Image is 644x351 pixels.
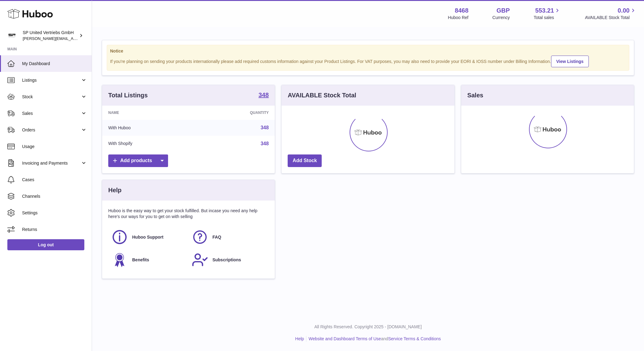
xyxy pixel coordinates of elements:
strong: Notice [110,48,626,54]
a: 348 [259,92,269,99]
div: SP United Vertriebs GmbH [23,30,78,41]
p: All Rights Reserved. Copyright 2025 - [DOMAIN_NAME] [97,324,639,330]
div: If you're planning on sending your products internationally please add required customs informati... [110,55,626,67]
span: Settings [22,210,87,216]
strong: 348 [259,92,269,98]
a: Add Stock [288,154,322,167]
span: FAQ [213,234,221,240]
div: Currency [493,15,510,21]
span: 553.21 [535,6,554,15]
th: Quantity [195,106,275,120]
span: AVAILABLE Stock Total [585,15,637,21]
img: tim@sp-united.com [7,31,17,40]
a: 553.21 Total sales [534,6,561,21]
a: Add products [108,154,168,167]
span: [PERSON_NAME][EMAIL_ADDRESS][DOMAIN_NAME] [23,36,123,41]
span: Invoicing and Payments [22,160,81,166]
span: Sales [22,111,81,116]
span: My Dashboard [22,61,87,67]
span: Cases [22,177,87,183]
strong: 8468 [455,6,469,15]
span: 0.00 [618,6,630,15]
p: Huboo is the easy way to get your stock fulfilled. But incase you need any help here's our ways f... [108,208,269,220]
a: 0.00 AVAILABLE Stock Total [585,6,637,21]
a: FAQ [192,229,266,245]
a: 348 [261,125,269,130]
th: Name [102,106,195,120]
span: Usage [22,144,87,150]
a: Huboo Support [111,229,186,245]
a: View Listings [551,56,589,67]
span: Listings [22,77,81,83]
a: 348 [261,141,269,146]
span: Benefits [132,257,149,263]
span: Huboo Support [132,234,163,240]
h3: Total Listings [108,91,148,99]
a: Website and Dashboard Terms of Use [309,336,381,341]
a: Subscriptions [192,252,266,268]
span: Total sales [534,15,561,21]
div: Huboo Ref [448,15,469,21]
a: Benefits [111,252,186,268]
span: Orders [22,127,81,133]
td: With Shopify [102,136,195,152]
span: Subscriptions [213,257,241,263]
h3: Sales [467,91,483,99]
strong: GBP [496,6,510,15]
li: and [306,336,441,342]
span: Returns [22,227,87,232]
span: Stock [22,94,81,100]
a: Help [295,336,304,341]
a: Service Terms & Conditions [388,336,441,341]
td: With Huboo [102,120,195,136]
h3: AVAILABLE Stock Total [288,91,356,99]
h3: Help [108,186,121,194]
span: Channels [22,193,87,199]
a: Log out [7,239,84,250]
